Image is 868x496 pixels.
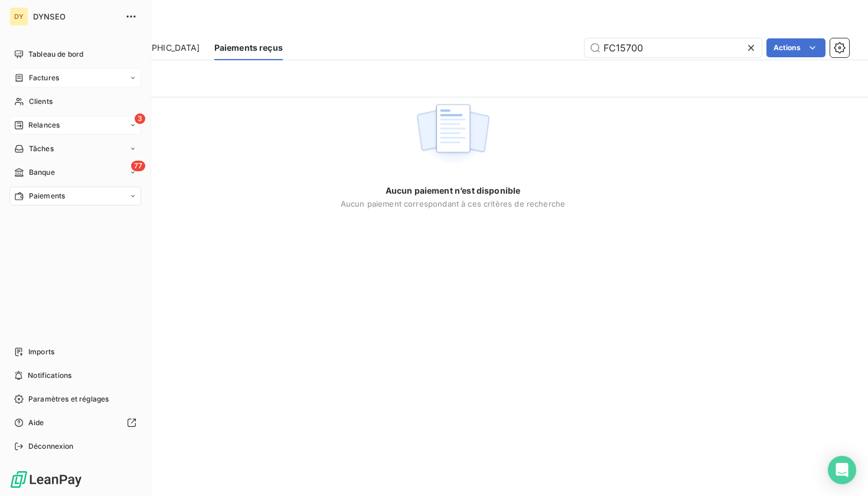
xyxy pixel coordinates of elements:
a: Aide [9,413,141,432]
span: Imports [28,347,54,357]
img: Logo LeanPay [9,470,83,489]
span: 77 [131,161,145,171]
img: empty state [415,97,491,171]
span: 3 [135,113,145,124]
span: Paiements [29,191,65,201]
span: DYNSEO [33,12,118,21]
span: Tâches [29,143,54,154]
span: Clients [29,96,53,107]
span: Paiements reçus [214,42,283,54]
input: Rechercher [585,38,762,57]
span: Aide [28,417,44,428]
span: Paramètres et réglages [28,394,109,404]
button: Actions [766,38,825,57]
span: Déconnexion [28,441,74,452]
span: Tableau de bord [28,49,83,60]
span: Aucun paiement correspondant à ces critères de recherche [341,199,565,208]
span: Relances [28,120,60,130]
div: DY [9,7,28,26]
span: Banque [29,167,55,178]
div: Open Intercom Messenger [828,456,856,484]
span: Factures [29,73,59,83]
span: Aucun paiement n’est disponible [386,185,521,197]
span: Notifications [28,370,71,381]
